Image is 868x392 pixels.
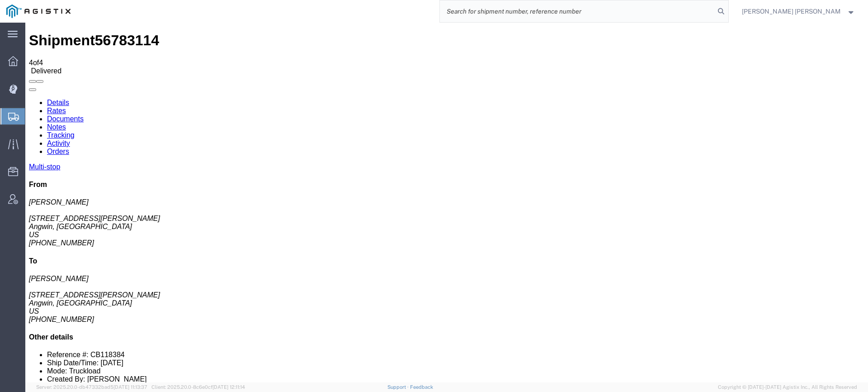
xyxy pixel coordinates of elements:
[440,0,715,22] input: Search for shipment number, reference number
[212,384,245,390] span: [DATE] 12:11:14
[387,384,410,390] a: Support
[25,23,868,382] iframe: FS Legacy Container
[718,383,857,391] span: Copyright © [DATE]-[DATE] Agistix Inc., All Rights Reserved
[22,353,839,361] li: Created By: [PERSON_NAME]
[151,384,245,390] span: Client: 2025.20.0-8c6e0cf
[410,384,433,390] a: Feedback
[113,384,147,390] span: [DATE] 11:13:37
[741,6,855,17] button: [PERSON_NAME] [PERSON_NAME]
[36,384,147,390] span: Server: 2025.20.0-db47332bad5
[6,5,71,18] img: logo
[742,6,841,16] span: Kayte Bray Dogali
